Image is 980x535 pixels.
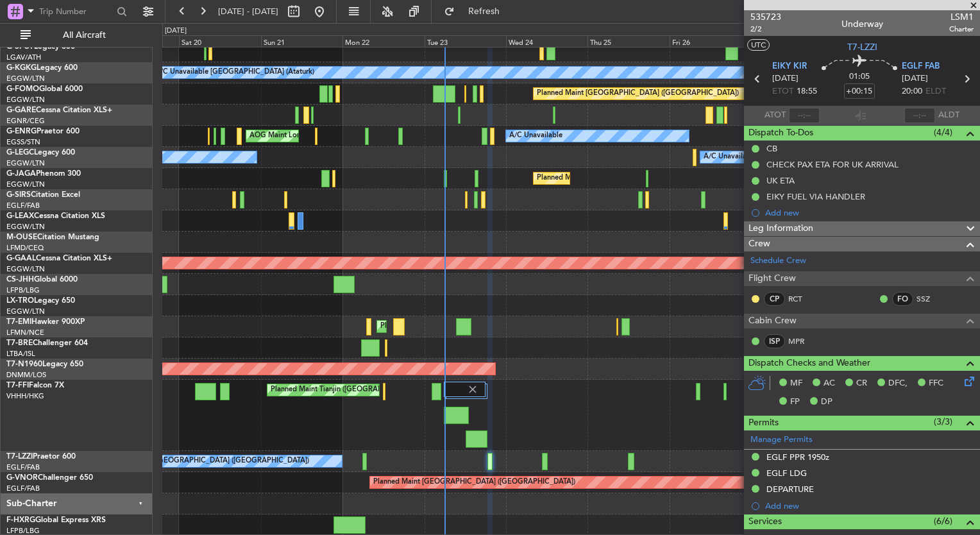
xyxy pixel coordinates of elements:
a: T7-EMIHawker 900XP [6,318,85,326]
span: Services [748,514,782,529]
span: [DATE] [772,72,798,85]
a: EGSS/STN [6,137,40,147]
span: LX-TRO [6,297,34,305]
a: G-SIRSCitation Excel [6,191,80,199]
span: T7-BRE [6,339,33,347]
a: EGLF/FAB [6,463,40,472]
span: G-SIRS [6,191,31,199]
div: Sat 20 [179,35,260,47]
span: ATOT [765,109,786,122]
a: T7-N1960Legacy 650 [6,361,83,368]
span: 2/2 [750,24,781,35]
a: EGLF/FAB [6,484,40,493]
a: LFPB/LBG [6,285,40,295]
button: UTC [747,39,770,51]
span: 535723 [750,10,781,24]
a: G-KGKGLegacy 600 [6,64,78,72]
span: 18:55 [797,85,817,98]
span: All Aircraft [33,31,135,40]
a: EGGW/LTN [6,180,45,189]
span: G-JAGA [6,170,36,178]
a: EGGW/LTN [6,307,45,316]
a: EGGW/LTN [6,95,45,105]
span: [DATE] - [DATE] [218,6,278,17]
span: G-GAAL [6,255,36,262]
div: CB [766,143,777,154]
a: Schedule Crew [750,255,806,267]
span: DP [821,396,832,409]
a: T7-BREChallenger 604 [6,339,88,347]
a: T7-LZZIPraetor 600 [6,453,76,461]
a: G-JAGAPhenom 300 [6,170,81,178]
span: G-KGKG [6,64,37,72]
span: Permits [748,416,779,430]
a: MPR [788,335,817,347]
a: SSZ [917,293,945,305]
a: G-VNORChallenger 650 [6,474,93,482]
span: 20:00 [902,85,922,98]
span: T7-LZZI [6,453,33,461]
span: T7-LZZI [847,40,877,54]
div: CP [764,292,785,306]
input: --:-- [789,108,820,123]
div: Sun 21 [261,35,342,47]
span: T7-FFI [6,382,29,389]
div: Wed 24 [506,35,587,47]
span: M-OUSE [6,234,37,241]
span: Flight Crew [748,271,796,286]
span: CS-JHH [6,276,34,284]
div: Planned Maint [GEOGRAPHIC_DATA] ([GEOGRAPHIC_DATA]) [537,169,739,188]
span: G-FOMO [6,85,39,93]
a: F-HXRGGlobal Express XRS [6,516,106,524]
span: T7-EMI [6,318,31,326]
span: F-HXRG [6,516,35,524]
a: LTBA/ISL [6,349,35,359]
span: LSM1 [949,10,974,24]
button: Refresh [438,1,515,22]
span: Cabin Crew [748,314,797,328]
div: FO [892,292,913,306]
div: Thu 25 [587,35,669,47]
span: CR [856,377,867,390]
div: CHECK PAX ETA FOR UK ARRIVAL [766,159,899,170]
div: Underway [841,17,883,31]
a: LFMN/NCE [6,328,44,337]
span: G-LEGC [6,149,34,157]
a: EGGW/LTN [6,222,45,232]
div: Mon 22 [342,35,424,47]
span: FFC [929,377,943,390]
span: G-ENRG [6,128,37,135]
span: Refresh [457,7,511,16]
span: T7-N1960 [6,361,42,368]
span: ETOT [772,85,793,98]
img: gray-close.svg [467,384,478,395]
a: G-GARECessna Citation XLS+ [6,106,112,114]
span: (4/4) [934,126,952,139]
a: LGAV/ATH [6,53,41,62]
div: AOG Maint London ([GEOGRAPHIC_DATA]) [249,126,393,146]
a: G-GAALCessna Citation XLS+ [6,255,112,262]
span: [DATE] [902,72,928,85]
span: DFC, [888,377,908,390]
div: EGLF LDG [766,468,807,479]
a: M-OUSECitation Mustang [6,234,99,241]
a: G-ENRGPraetor 600 [6,128,80,135]
span: G-GARE [6,106,36,114]
span: G-VNOR [6,474,38,482]
div: DEPARTURE [766,484,814,495]
div: Planned Maint [GEOGRAPHIC_DATA] ([GEOGRAPHIC_DATA]) [373,473,575,492]
div: A/C Unavailable [509,126,562,146]
a: VHHH/HKG [6,391,44,401]
a: G-LEAXCessna Citation XLS [6,212,105,220]
span: Crew [748,237,770,251]
span: ALDT [938,109,959,122]
div: EGLF PPR 1950z [766,452,829,463]
button: All Aircraft [14,25,139,46]
a: EGNR/CEG [6,116,45,126]
span: MF [790,377,802,390]
div: Add new [765,500,974,511]
span: ELDT [925,85,946,98]
a: CS-JHHGlobal 6000 [6,276,78,284]
span: 01:05 [849,71,870,83]
a: EGLF/FAB [6,201,40,210]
